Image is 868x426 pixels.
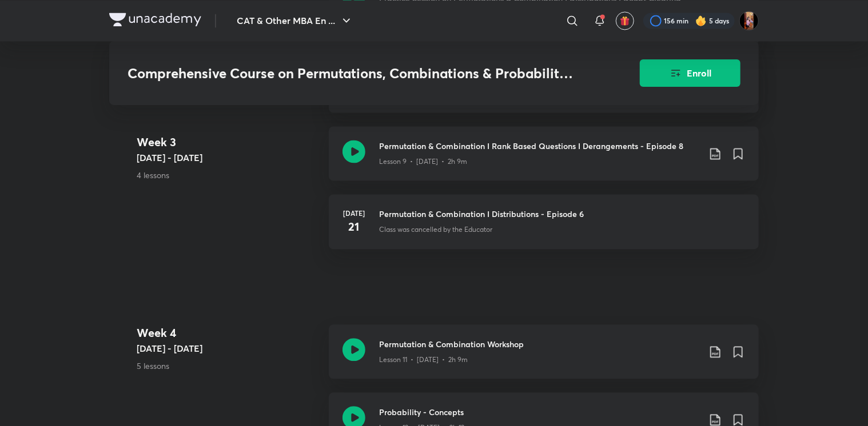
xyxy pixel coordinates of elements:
[343,208,365,218] h6: [DATE]
[616,11,634,30] button: avatar
[329,194,759,263] a: [DATE]21Permutation & Combination I Distributions - Episode 6Class was cancelled by the Educator
[230,9,360,32] button: CAT & Other MBA En ...
[379,140,699,152] h3: Permutation & Combination I Rank Based Questions I Derangements - Episode 8
[109,13,201,29] a: Company Logo
[343,218,365,235] h4: 21
[329,324,759,392] a: Permutation & Combination WorkshopLesson 11 • [DATE] • 2h 9m
[379,355,468,365] p: Lesson 11 • [DATE] • 2h 9m
[137,341,320,355] h5: [DATE] - [DATE]
[128,65,575,82] h3: Comprehensive Course on Permutations, Combinations & Probability for CAT 2023
[379,224,492,235] p: Class was cancelled by the Educator
[620,15,630,26] img: avatar
[137,151,320,165] h5: [DATE] - [DATE]
[329,126,759,194] a: Permutation & Combination I Rank Based Questions I Derangements - Episode 8Lesson 9 • [DATE] • 2h 9m
[379,338,699,350] h3: Permutation & Combination Workshop
[109,13,201,26] img: Company Logo
[137,324,320,341] h4: Week 4
[379,156,467,167] p: Lesson 9 • [DATE] • 2h 9m
[695,15,707,26] img: streak
[137,134,320,151] h4: Week 3
[379,208,745,220] h3: Permutation & Combination I Distributions - Episode 6
[137,170,320,182] p: 4 lessons
[137,360,320,372] p: 5 lessons
[640,59,740,87] button: Enroll
[379,406,699,418] h3: Probability - Concepts
[739,11,759,30] img: Aayushi Kumari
